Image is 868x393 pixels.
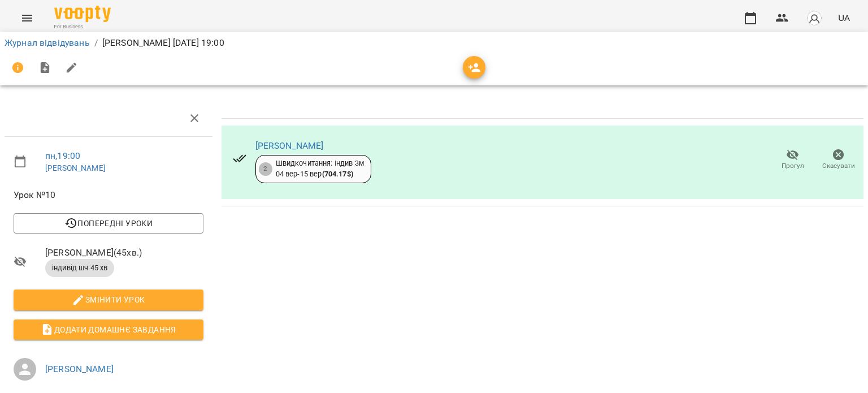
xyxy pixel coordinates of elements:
[5,36,863,50] nav: breadcrumb
[255,140,324,151] a: [PERSON_NAME]
[815,144,861,176] button: Скасувати
[14,5,41,32] button: Menu
[834,7,854,28] button: UA
[14,319,203,340] button: Додати домашнє завдання
[322,170,353,178] b: ( 704.17 $ )
[45,364,114,374] a: [PERSON_NAME]
[45,163,106,172] a: [PERSON_NAME]
[14,290,203,310] button: Змінити урок
[54,23,111,31] span: For Business
[806,10,822,26] img: avatar_s.png
[14,188,203,202] span: Урок №10
[276,158,364,179] div: Швидкочитання: Індив 3м 04 вер - 15 вер
[5,37,90,48] a: Журнал відвідувань
[23,323,194,336] span: Додати домашнє завдання
[14,213,203,234] button: Попередні уроки
[54,6,111,22] img: Voopty Logo
[770,144,815,176] button: Прогул
[45,150,80,161] a: пн , 19:00
[45,263,114,273] span: індивід шч 45 хв
[45,246,203,260] span: [PERSON_NAME] ( 45 хв. )
[782,161,804,171] span: Прогул
[822,161,855,171] span: Скасувати
[102,36,224,50] p: [PERSON_NAME] [DATE] 19:00
[838,12,850,24] span: UA
[23,217,194,230] span: Попередні уроки
[23,293,194,306] span: Змінити урок
[259,162,272,176] div: 2
[94,36,98,50] li: /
